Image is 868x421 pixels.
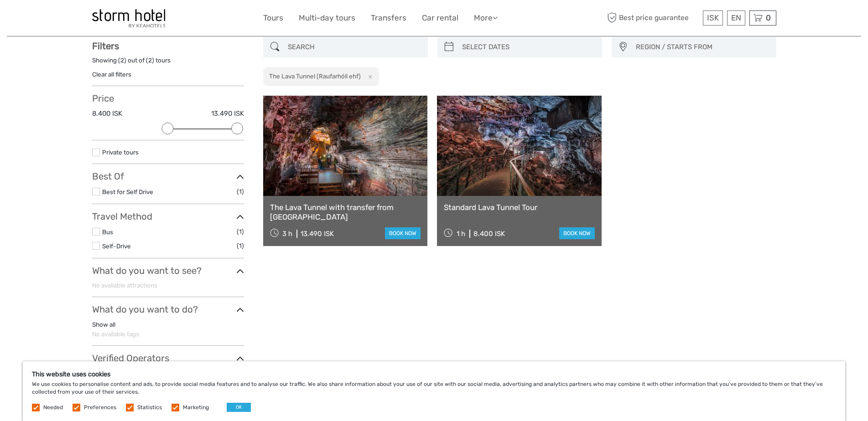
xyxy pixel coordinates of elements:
[92,9,165,27] img: 100-ccb843ef-9ccf-4a27-8048-e049ba035d15_logo_small.jpg
[92,109,122,118] label: 8.400 ISK
[237,226,244,237] span: (1)
[444,203,595,212] a: Standard Lava Tunnel Tour
[764,13,772,22] span: 0
[474,11,498,25] a: More
[92,41,119,51] strong: Filters
[183,404,209,411] label: Marketing
[473,230,505,238] div: 8.400 ISK
[282,230,292,238] span: 3 h
[92,282,157,289] span: No available attractions
[105,14,116,25] button: Open LiveChat chat widget
[43,404,63,411] label: Needed
[457,230,465,238] span: 1 h
[92,353,244,364] h3: Verified Operators
[269,72,361,80] h2: The Lava Tunnel (Raufarhóll ehf)
[137,404,162,411] label: Statistics
[270,203,421,221] a: The Lava Tunnel with transfer from [GEOGRAPHIC_DATA]
[120,56,124,65] label: 2
[92,304,244,315] h3: What do you want to do?
[458,39,598,55] input: SELECT DATES
[422,11,458,25] a: Car rental
[301,230,334,238] div: 13.490 ISK
[237,241,244,251] span: (1)
[632,40,772,55] button: REGION / STARTS FROM
[102,228,113,236] a: Bus
[148,56,152,65] label: 2
[32,370,836,378] h5: This website uses cookies
[707,13,719,22] span: ISK
[92,211,244,222] h3: Travel Method
[727,10,745,26] div: EN
[92,71,131,78] a: Clear all filters
[263,11,283,25] a: Tours
[559,227,595,239] a: book now
[102,149,139,156] a: Private tours
[237,186,244,197] span: (1)
[92,330,139,338] span: No available tags
[92,56,244,70] div: Showing ( ) out of ( ) tours
[605,10,701,26] span: Best price guarantee
[299,11,355,25] a: Multi-day tours
[13,16,103,23] p: We're away right now. Please check back later!
[362,72,374,81] button: x
[102,242,131,250] a: Self-Drive
[92,93,244,104] h3: Price
[92,171,244,182] h3: Best Of
[284,39,423,55] input: SEARCH
[211,109,244,118] label: 13.490 ISK
[92,265,244,276] h3: What do you want to see?
[371,11,406,25] a: Transfers
[23,361,845,421] div: We use cookies to personalise content and ads, to provide social media features and to analyse ou...
[385,227,421,239] a: book now
[84,404,116,411] label: Preferences
[92,321,115,328] a: Show all
[102,188,153,195] a: Best for Self Drive
[227,403,251,412] button: OK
